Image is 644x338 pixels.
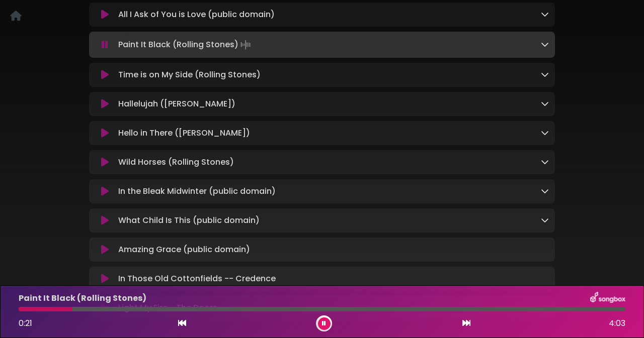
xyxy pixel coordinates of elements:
img: waveform4.gif [238,38,253,52]
p: All I Ask of You is Love (public domain) [118,9,275,21]
p: Hallelujah ([PERSON_NAME]) [118,98,235,110]
p: In the Bleak Midwinter (public domain) [118,185,276,197]
p: In Those Old Cottonfields -- Credence [118,273,276,285]
p: What Child Is This (public domain) [118,214,260,227]
p: Hello in There ([PERSON_NAME]) [118,127,250,139]
span: 4:03 [609,317,625,329]
p: Paint It Black (Rolling Stones) [19,292,146,304]
span: 0:21 [19,317,32,329]
p: Amazing Grace (public domain) [118,244,250,256]
p: Time is on My Side (Rolling Stones) [118,69,261,81]
p: Paint It Black (Rolling Stones) [118,38,253,52]
p: Wild Horses (Rolling Stones) [118,156,234,168]
img: songbox-logo-white.png [590,292,625,305]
